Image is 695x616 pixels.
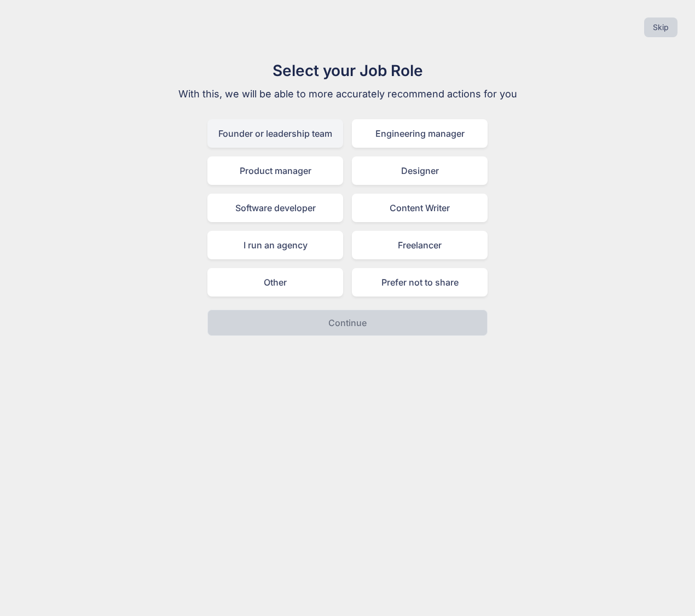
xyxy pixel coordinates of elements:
div: Software developer [207,194,343,222]
button: Skip [644,18,677,37]
p: Continue [328,316,367,329]
div: I run an agency [207,231,343,259]
p: With this, we will be able to more accurately recommend actions for you [164,86,531,102]
h1: Select your Job Role [164,59,531,82]
div: Engineering manager [352,119,488,148]
button: Continue [207,310,488,336]
div: Product manager [207,156,343,185]
div: Designer [352,156,488,185]
div: Freelancer [352,231,488,259]
div: Prefer not to share [352,268,488,297]
div: Content Writer [352,194,488,222]
div: Founder or leadership team [207,119,343,148]
div: Other [207,268,343,297]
